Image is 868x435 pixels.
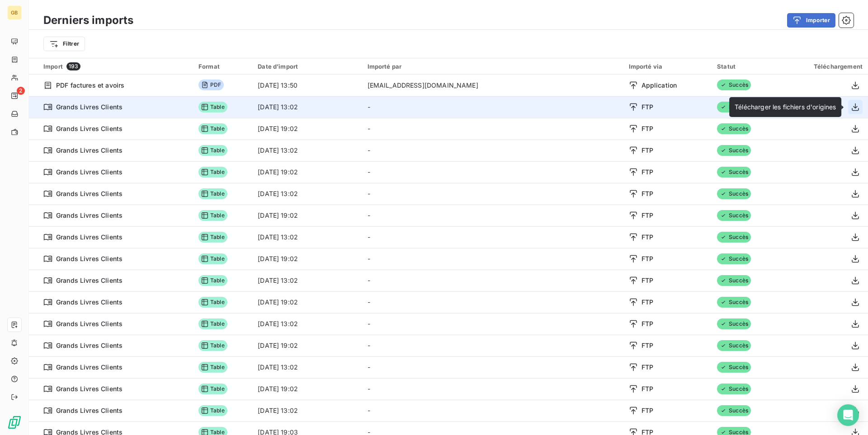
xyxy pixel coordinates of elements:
[56,254,123,263] span: Grands Livres Clients
[56,363,123,372] span: Grands Livres Clients
[642,211,653,220] span: FTP
[7,5,22,20] div: GB
[362,75,623,96] td: [EMAIL_ADDRESS][DOMAIN_NAME]
[198,102,227,112] span: Table
[362,140,623,161] td: -
[43,12,133,28] h3: Derniers imports
[66,62,80,70] span: 193
[717,362,751,373] span: Succès
[7,415,22,430] img: Logo LeanPay
[198,210,227,221] span: Table
[642,276,653,285] span: FTP
[717,102,751,112] span: Succès
[43,37,85,51] button: Filtrer
[362,118,623,140] td: -
[56,276,123,285] span: Grands Livres Clients
[642,406,653,415] span: FTP
[629,63,707,70] div: Importé via
[252,248,362,270] td: [DATE] 19:02
[642,124,653,133] span: FTP
[198,63,247,70] div: Format
[642,298,653,307] span: FTP
[717,275,751,286] span: Succès
[198,318,227,329] span: Table
[198,275,227,286] span: Table
[717,405,751,416] span: Succès
[252,378,362,400] td: [DATE] 19:02
[198,80,224,90] span: PDF
[56,384,123,393] span: Grands Livres Clients
[362,378,623,400] td: -
[252,313,362,335] td: [DATE] 13:02
[717,384,751,394] span: Succès
[717,188,751,199] span: Succès
[717,340,751,351] span: Succès
[198,340,227,351] span: Table
[252,291,362,313] td: [DATE] 19:02
[642,254,653,263] span: FTP
[198,188,227,199] span: Table
[198,253,227,264] span: Table
[56,189,123,198] span: Grands Livres Clients
[642,233,653,242] span: FTP
[717,253,751,264] span: Succès
[43,62,188,70] div: Import
[198,123,227,134] span: Table
[56,233,123,242] span: Grands Livres Clients
[362,248,623,270] td: -
[56,168,123,177] span: Grands Livres Clients
[787,13,835,28] button: Importer
[56,124,123,133] span: Grands Livres Clients
[252,205,362,226] td: [DATE] 19:02
[56,406,123,415] span: Grands Livres Clients
[717,145,751,156] span: Succès
[362,313,623,335] td: -
[717,63,773,70] div: Statut
[362,356,623,378] td: -
[717,210,751,221] span: Succès
[362,400,623,421] td: -
[56,81,124,90] span: PDF factures et avoirs
[198,297,227,308] span: Table
[56,298,123,307] span: Grands Livres Clients
[252,183,362,205] td: [DATE] 13:02
[362,205,623,226] td: -
[735,103,836,111] span: Télécharger les fichiers d'origines
[56,146,123,155] span: Grands Livres Clients
[717,297,751,308] span: Succès
[198,145,227,156] span: Table
[252,118,362,140] td: [DATE] 19:02
[717,167,751,178] span: Succès
[252,356,362,378] td: [DATE] 13:02
[252,335,362,356] td: [DATE] 19:02
[198,362,227,373] span: Table
[642,384,653,393] span: FTP
[642,81,677,90] span: Application
[56,103,123,112] span: Grands Livres Clients
[17,87,25,95] span: 2
[642,103,653,112] span: FTP
[368,63,618,70] div: Importé par
[642,168,653,177] span: FTP
[717,318,751,329] span: Succès
[252,140,362,161] td: [DATE] 13:02
[362,183,623,205] td: -
[252,226,362,248] td: [DATE] 13:02
[717,80,751,90] span: Succès
[642,363,653,372] span: FTP
[362,335,623,356] td: -
[198,405,227,416] span: Table
[252,75,362,96] td: [DATE] 13:50
[784,63,863,70] div: Téléchargement
[642,319,653,328] span: FTP
[362,270,623,291] td: -
[717,123,751,134] span: Succès
[362,96,623,118] td: -
[56,319,123,328] span: Grands Livres Clients
[258,63,356,70] div: Date d’import
[56,211,123,220] span: Grands Livres Clients
[56,341,123,350] span: Grands Livres Clients
[252,161,362,183] td: [DATE] 19:02
[198,232,227,243] span: Table
[642,341,653,350] span: FTP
